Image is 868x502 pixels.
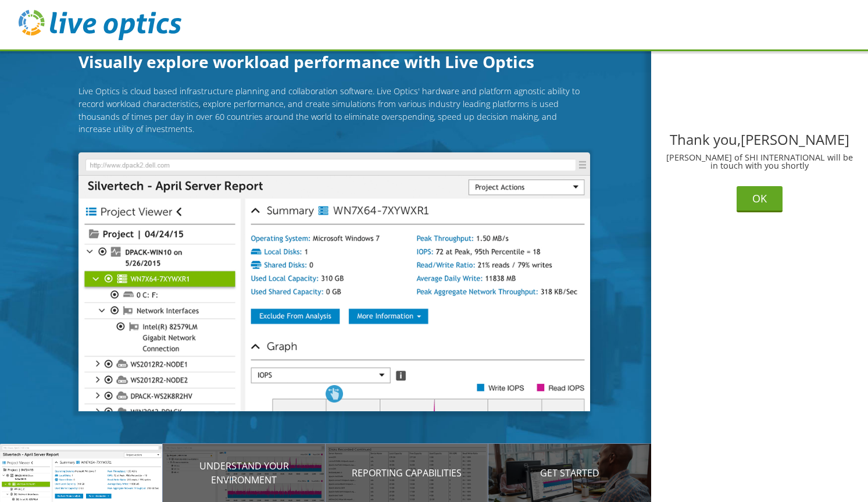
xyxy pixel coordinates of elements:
[741,130,849,149] span: [PERSON_NAME]
[488,466,651,480] p: Get Started
[78,152,590,412] img: Introducing Live Optics
[660,154,859,170] p: [PERSON_NAME] of SHI INTERNATIONAL will be in touch with you shortly
[78,49,590,74] h1: Visually explore workload performance with Live Optics
[326,466,488,480] p: Reporting Capabilities
[737,186,783,212] button: OK
[19,10,181,40] img: live_optics_svg.svg
[78,85,590,135] p: Live Optics is cloud based infrastructure planning and collaboration software. Live Optics' hardw...
[660,133,859,147] h2: Thank you,
[163,459,326,487] p: Understand your environment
